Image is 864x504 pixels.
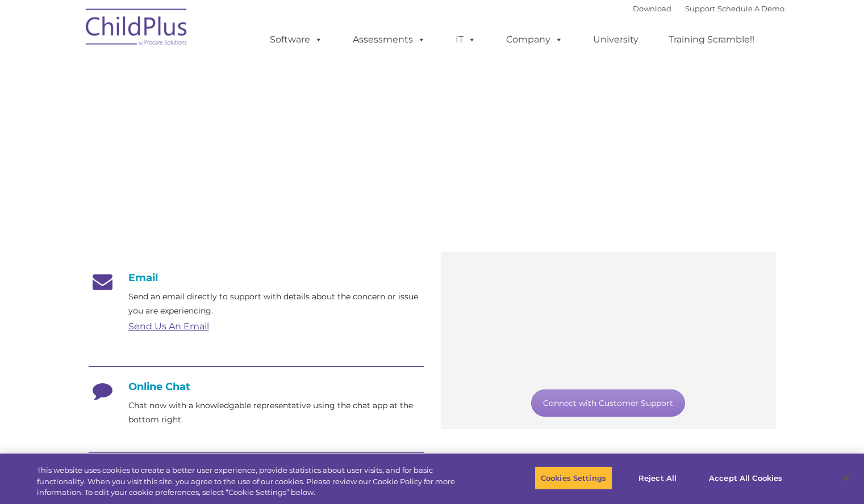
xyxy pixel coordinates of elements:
h4: Email [89,272,424,284]
a: Send Us An Email [128,321,209,332]
a: Download [633,4,671,13]
a: Assessments [341,28,437,51]
p: Send an email directly to support with details about the concern or issue you are experiencing. [128,290,424,318]
div: This website uses cookies to create a better user experience, provide statistics about user visit... [37,465,475,498]
a: Company [495,28,574,51]
a: University [582,28,650,51]
p: Chat now with a knowledgable representative using the chat app at the bottom right. [128,399,424,427]
button: Accept All Cookies [703,466,788,490]
a: IT [444,28,487,51]
a: Support [685,4,715,13]
font: | [633,4,784,13]
img: ChildPlus by Procare Solutions [80,1,194,57]
button: Cookies Settings [535,466,612,490]
a: Connect with Customer Support [531,389,685,417]
button: Close [833,465,858,490]
a: Software [258,28,334,51]
a: Schedule A Demo [717,4,784,13]
a: Training Scramble!! [657,28,766,51]
h4: Online Chat [89,380,424,393]
button: Reject All [622,466,693,490]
